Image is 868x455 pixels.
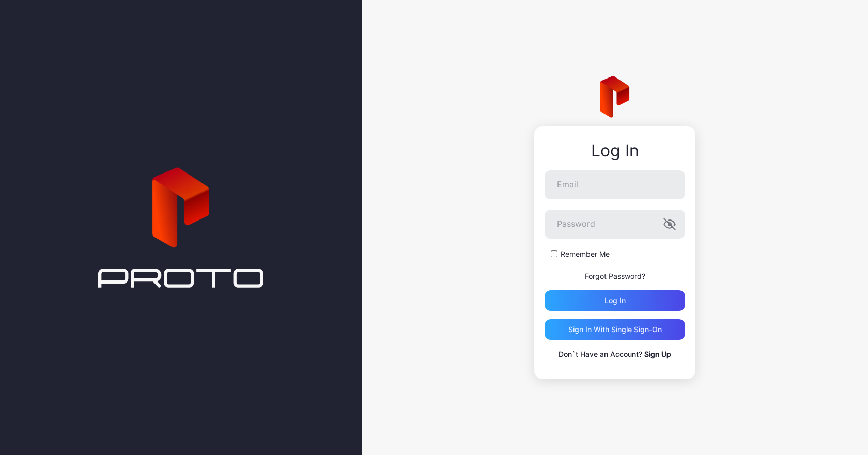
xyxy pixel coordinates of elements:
p: Don`t Have an Account? [545,348,685,360]
div: Log In [545,142,685,160]
a: Forgot Password? [585,272,645,280]
button: Sign in With Single Sign-On [545,319,685,340]
a: Sign Up [644,350,671,358]
button: Log in [545,290,685,311]
div: Log in [605,296,626,305]
div: Sign in With Single Sign-On [568,325,662,334]
label: Remember Me [561,249,610,259]
input: Email [545,170,685,199]
button: Password [663,218,676,230]
input: Password [545,210,685,239]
